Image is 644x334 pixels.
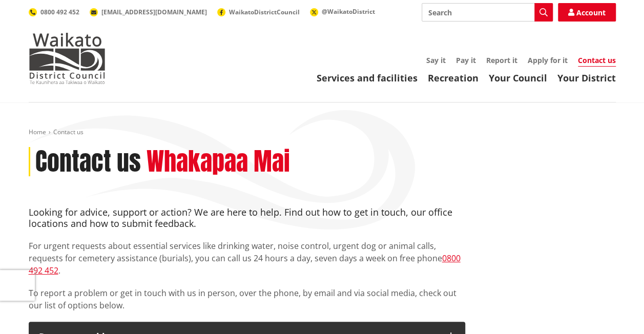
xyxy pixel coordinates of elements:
p: For urgent requests about essential services like drinking water, noise control, urgent dog or an... [29,240,465,277]
span: WaikatoDistrictCouncil [229,8,300,16]
a: Services and facilities [317,72,418,84]
a: WaikatoDistrictCouncil [217,8,300,16]
a: Your District [557,72,616,84]
a: Report it [486,55,517,65]
a: Your Council [489,72,547,84]
input: Search input [422,3,553,22]
a: [EMAIL_ADDRESS][DOMAIN_NAME] [90,8,207,16]
iframe: Messenger Launcher [597,291,634,328]
a: Contact us [578,55,616,67]
span: Contact us [53,128,84,136]
a: 0800 492 452 [29,8,79,16]
a: @WaikatoDistrict [310,7,375,16]
a: Recreation [428,72,479,84]
h1: Contact us [35,147,141,177]
a: Apply for it [528,55,568,65]
span: [EMAIL_ADDRESS][DOMAIN_NAME] [101,8,207,16]
nav: breadcrumb [29,128,616,137]
a: Home [29,128,46,136]
p: To report a problem or get in touch with us in person, over the phone, by email and via social me... [29,287,465,311]
span: @WaikatoDistrict [322,7,375,16]
span: 0800 492 452 [40,8,79,16]
a: Pay it [456,55,476,65]
h4: Looking for advice, support or action? We are here to help. Find out how to get in touch, our off... [29,207,465,229]
h2: Whakapaa Mai [147,147,290,177]
a: Account [558,3,616,22]
img: Waikato District Council - Te Kaunihera aa Takiwaa o Waikato [29,33,106,84]
a: Say it [426,55,446,65]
